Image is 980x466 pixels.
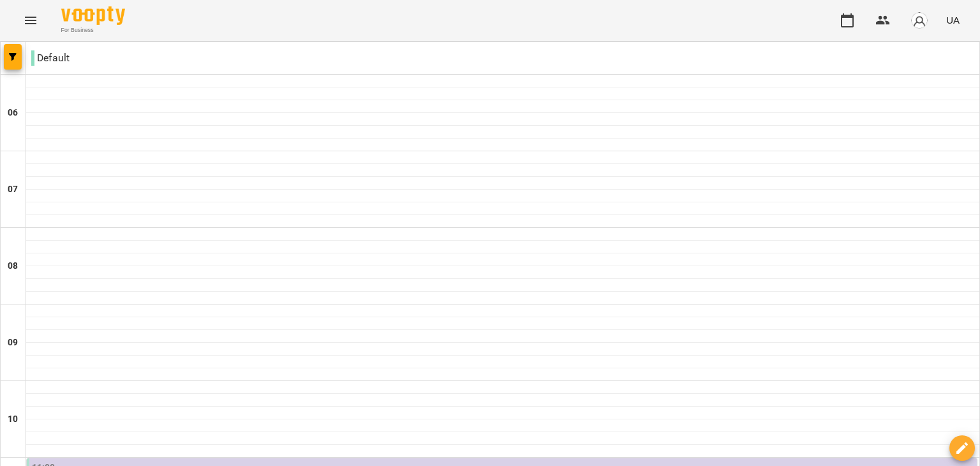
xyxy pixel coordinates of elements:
h6: 10 [8,412,18,426]
h6: 09 [8,336,18,350]
h6: 07 [8,183,18,197]
span: For Business [61,26,125,34]
img: avatar_s.png [910,11,928,29]
h6: 06 [8,106,18,120]
p: Default [31,50,70,66]
span: UA [946,13,960,27]
h6: 08 [8,259,18,273]
img: Voopty Logo [61,6,125,25]
button: Menu [15,5,46,36]
button: UA [941,8,965,32]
